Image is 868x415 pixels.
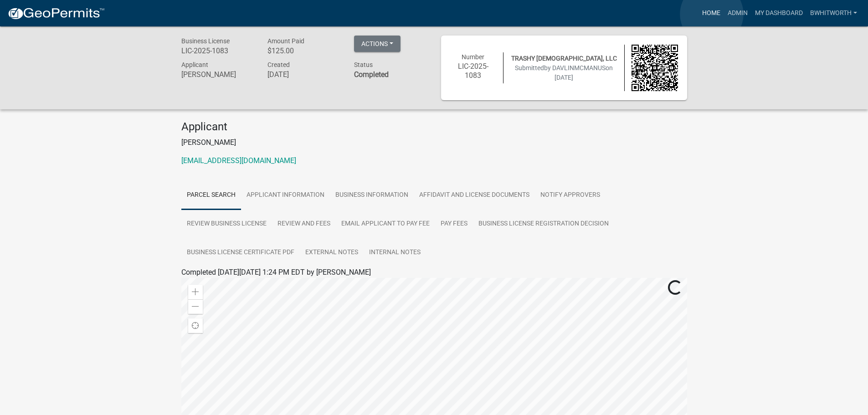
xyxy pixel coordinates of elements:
[699,5,724,22] a: Home
[435,210,473,239] a: Pay Fees
[181,61,208,68] span: Applicant
[330,181,414,210] a: Business Information
[364,238,426,267] a: Internal Notes
[632,45,678,91] img: QR code
[267,46,340,55] h6: $125.00
[241,181,330,210] a: Applicant Information
[544,64,606,72] span: by DAVLINMCMANUS
[188,318,203,333] div: Find my location
[354,70,389,79] strong: Completed
[181,137,687,148] p: [PERSON_NAME]
[267,70,340,79] h6: [DATE]
[267,61,290,68] span: Created
[806,5,861,22] a: BWhitworth
[462,53,484,61] span: Number
[751,5,806,22] a: My Dashboard
[181,70,254,79] h6: [PERSON_NAME]
[181,181,241,210] a: Parcel search
[272,210,336,239] a: Review and Fees
[181,268,371,277] span: Completed [DATE][DATE] 1:24 PM EDT by [PERSON_NAME]
[188,285,203,299] div: Zoom in
[354,61,373,68] span: Status
[724,5,751,22] a: Admin
[336,210,435,239] a: Email Applicant to Pay Fee
[181,238,300,267] a: Business License Certificate PDF
[181,46,254,55] h6: LIC-2025-1083
[535,181,606,210] a: Notify Approvers
[267,37,304,45] span: Amount Paid
[515,64,613,81] span: Submitted on [DATE]
[300,238,364,267] a: External Notes
[450,62,497,79] h6: LIC-2025-1083
[181,120,687,133] h4: Applicant
[354,36,401,52] button: Actions
[414,181,535,210] a: Affidavit and License Documents
[188,299,203,314] div: Zoom out
[511,55,617,62] span: TRASHY [DEMOGRAPHIC_DATA], LLC
[181,210,272,239] a: Review Business License
[473,210,614,239] a: Business License Registration Decision
[181,37,230,45] span: Business License
[181,156,296,165] a: [EMAIL_ADDRESS][DOMAIN_NAME]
